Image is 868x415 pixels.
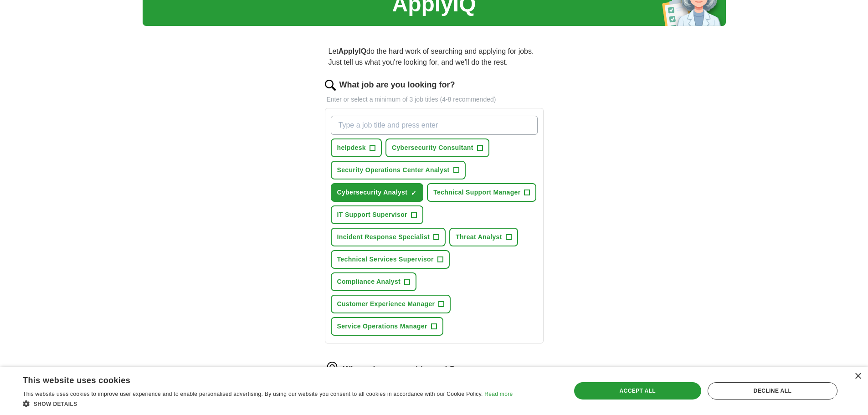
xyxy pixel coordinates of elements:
[484,391,513,397] a: Read more, opens a new window
[339,47,366,55] strong: ApplyIQ
[34,401,77,407] span: Show details
[331,295,451,313] button: Customer Experience Manager
[331,205,423,224] button: IT Support Supervisor
[325,362,339,376] img: location.png
[337,277,401,287] span: Compliance Analyst
[337,188,408,197] span: Cybersecurity Analyst
[23,391,483,397] span: This website uses cookies to improve user experience and to enable personalised advertising. By u...
[331,161,466,179] button: Security Operations Center Analyst
[339,79,455,91] label: What job are you looking for?
[708,382,837,400] div: Decline all
[337,322,427,331] span: Service Operations Manager
[23,372,490,386] div: This website uses cookies
[331,228,446,246] button: Incident Response Specialist
[343,363,455,375] label: Where do you want to work?
[385,138,489,157] button: Cybersecurity Consultant
[331,317,443,336] button: Service Operations Manager
[854,373,861,380] div: Close
[337,255,434,264] span: Technical Services Supervisor
[337,143,366,153] span: helpdesk
[331,138,382,157] button: helpdesk
[449,228,518,246] button: Threat Analyst
[331,116,538,135] input: Type a job title and press enter
[392,143,473,153] span: Cybersecurity Consultant
[574,382,701,400] div: Accept all
[331,272,417,291] button: Compliance Analyst
[331,183,424,202] button: Cybersecurity Analyst✓
[325,95,544,104] p: Enter or select a minimum of 3 job titles (4-8 recommended)
[23,399,513,408] div: Show details
[427,183,536,202] button: Technical Support Manager
[337,299,435,309] span: Customer Experience Manager
[337,232,430,242] span: Incident Response Specialist
[411,190,416,197] span: ✓
[433,188,520,197] span: Technical Support Manager
[337,210,407,220] span: IT Support Supervisor
[456,232,502,242] span: Threat Analyst
[331,250,450,269] button: Technical Services Supervisor
[337,165,450,175] span: Security Operations Center Analyst
[325,80,336,91] img: search.png
[325,42,544,72] p: Let do the hard work of searching and applying for jobs. Just tell us what you're looking for, an...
